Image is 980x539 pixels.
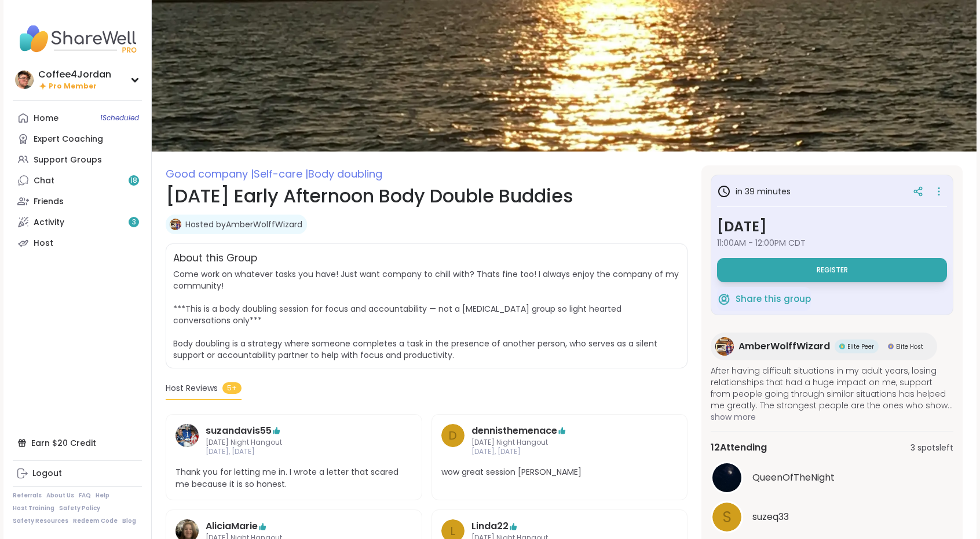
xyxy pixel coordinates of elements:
span: Host Reviews [166,382,218,394]
span: Come work on whatever tasks you have! Just want company to chill with? Thats fine too! I always e... [173,268,679,361]
span: 5+ [222,382,242,394]
span: QueenOfTheNight [752,471,835,485]
span: 11:00AM - 12:00PM CDT [717,237,947,249]
a: Hosted byAmberWolffWizard [185,219,302,230]
span: 18 [130,176,137,186]
a: About Us [46,492,74,500]
span: Good company | [166,167,254,181]
h3: in 39 minutes [717,184,791,198]
a: ssuzeq33 [711,501,953,533]
a: Linda22 [471,519,509,533]
img: QueenOfTheNight [712,463,741,492]
a: Home1Scheduled [13,108,142,128]
span: wow great session [PERSON_NAME] [441,466,678,478]
a: Activity3 [13,212,142,232]
span: Body doubling [308,167,382,181]
h1: [DATE] Early Afternoon Body Double Buddies [166,182,688,210]
a: AliciaMarie [206,519,258,533]
a: Host [13,232,142,253]
h2: About this Group [173,251,257,266]
a: Redeem Code [73,517,118,525]
span: [DATE] Night Hangout [471,438,648,448]
a: Support Groups [13,149,142,170]
button: Register [717,258,947,282]
a: Blog [122,517,136,525]
span: Pro Member [49,82,97,91]
a: Chat18 [13,170,142,191]
span: 3 spots left [910,442,953,454]
div: Host [34,238,53,249]
a: AmberWolffWizardAmberWolffWizardElite PeerElite PeerElite HostElite Host [711,333,937,360]
a: Safety Policy [59,504,100,512]
div: Chat [34,175,54,187]
span: suzeq33 [752,510,789,524]
a: QueenOfTheNightQueenOfTheNight [711,462,953,494]
span: 12 Attending [711,441,767,455]
div: Support Groups [34,154,102,166]
img: Coffee4Jordan [15,71,34,89]
div: Activity [34,217,64,228]
a: Logout [13,463,142,484]
div: Coffee4Jordan [38,68,111,81]
span: s [723,506,732,529]
span: [DATE], [DATE] [206,447,382,457]
span: AmberWolffWizard [738,339,830,353]
div: Earn $20 Credit [13,433,142,453]
a: Host Training [13,504,54,512]
span: Elite Peer [847,342,874,351]
span: [DATE], [DATE] [471,447,648,457]
span: After having difficult situations in my adult years, losing relationships that had a huge impact ... [711,365,953,411]
span: show more [711,411,953,423]
a: Expert Coaching [13,128,142,149]
span: 3 [132,217,136,227]
img: ShareWell Logomark [717,292,731,306]
img: suzandavis55 [175,424,199,447]
img: Elite Host [888,344,894,349]
a: Safety Resources [13,517,68,525]
img: Elite Peer [839,344,845,349]
img: AmberWolffWizard [715,337,734,356]
span: d [448,427,457,444]
img: AmberWolffWizard [170,219,181,230]
span: Self-care | [254,167,308,181]
div: Home [34,113,58,124]
a: suzandavis55 [206,424,272,438]
a: Referrals [13,492,42,500]
a: FAQ [79,492,91,500]
span: Thank you for letting me in. I wrote a letter that scared me because it is so honest. [175,466,412,490]
a: d [441,424,465,457]
span: Elite Host [896,342,923,351]
span: Share this group [736,293,811,306]
a: Friends [13,191,142,212]
span: [DATE] Night Hangout [206,438,382,448]
a: suzandavis55 [175,424,199,457]
img: ShareWell Nav Logo [13,19,142,59]
div: Expert Coaching [34,134,103,145]
h3: [DATE] [717,216,947,237]
span: Register [817,265,848,275]
a: dennisthemenace [471,424,557,438]
a: Help [96,492,109,500]
button: Share this group [717,287,811,311]
span: 1 Scheduled [100,113,139,123]
div: Logout [32,468,62,479]
div: Friends [34,196,64,208]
